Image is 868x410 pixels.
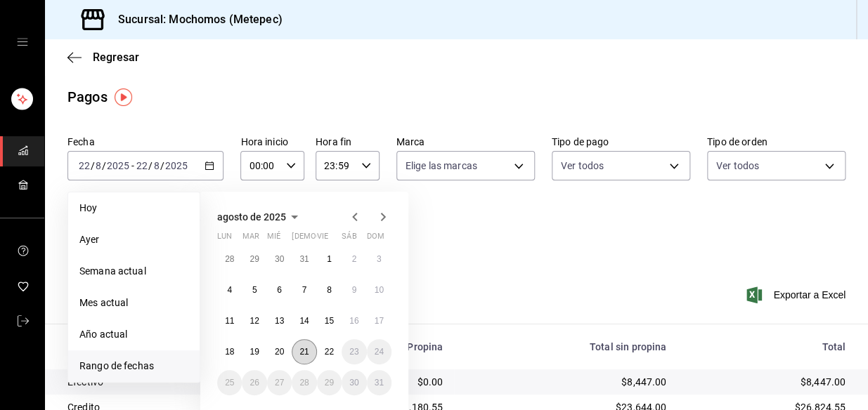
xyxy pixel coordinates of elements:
[275,378,284,388] abbr: 27 de agosto de 2025
[267,232,280,246] abbr: miércoles
[367,308,391,333] button: 17 de agosto de 2025
[299,378,309,388] abbr: 28 de agosto de 2025
[107,11,283,28] h3: Sucursal: Mochomos (Metepec)
[79,201,188,216] span: Hoy
[316,137,380,147] label: Hora fin
[106,160,130,171] input: ----
[349,378,358,388] abbr: 30 de agosto de 2025
[367,370,391,395] button: 31 de agosto de 2025
[225,347,234,357] abbr: 18 de agosto de 2025
[250,254,259,264] abbr: 29 de julio de 2025
[67,137,224,147] label: Fecha
[242,277,266,303] button: 5 de agosto de 2025
[351,254,356,264] abbr: 2 de agosto de 2025
[267,339,292,364] button: 20 de agosto de 2025
[225,316,234,326] abbr: 11 de agosto de 2025
[267,308,292,333] button: 13 de agosto de 2025
[342,308,366,333] button: 16 de agosto de 2025
[292,232,375,246] abbr: jueves
[67,51,139,64] button: Regresar
[67,86,108,107] div: Pagos
[79,327,188,342] span: Año actual
[242,370,266,395] button: 26 de agosto de 2025
[689,341,846,352] div: Total
[292,246,316,272] button: 31 de julio de 2025
[242,308,266,333] button: 12 de agosto de 2025
[317,339,342,364] button: 22 de agosto de 2025
[325,347,334,357] abbr: 22 de agosto de 2025
[367,339,391,364] button: 24 de agosto de 2025
[561,159,604,173] span: Ver todos
[317,232,328,246] abbr: viernes
[325,316,334,326] abbr: 15 de agosto de 2025
[217,277,242,303] button: 4 de agosto de 2025
[131,160,134,171] span: -
[275,347,284,357] abbr: 20 de agosto de 2025
[351,285,356,295] abbr: 9 de agosto de 2025
[342,339,366,364] button: 23 de agosto de 2025
[292,308,316,333] button: 14 de agosto de 2025
[396,137,535,147] label: Marca
[375,378,384,388] abbr: 31 de agosto de 2025
[148,160,153,171] span: /
[242,232,259,246] abbr: martes
[302,285,307,295] abbr: 7 de agosto de 2025
[217,339,242,364] button: 18 de agosto de 2025
[267,246,292,272] button: 30 de julio de 2025
[299,316,309,326] abbr: 14 de agosto de 2025
[242,339,266,364] button: 19 de agosto de 2025
[225,378,234,388] abbr: 25 de agosto de 2025
[292,339,316,364] button: 21 de agosto de 2025
[217,211,286,223] span: agosto de 2025
[93,51,139,64] span: Regresar
[275,254,284,264] abbr: 30 de julio de 2025
[349,316,358,326] abbr: 16 de agosto de 2025
[153,160,160,171] input: --
[217,370,242,395] button: 25 de agosto de 2025
[252,285,257,295] abbr: 5 de agosto de 2025
[716,159,759,173] span: Ver todos
[227,285,232,295] abbr: 4 de agosto de 2025
[406,159,477,173] span: Elige las marcas
[375,316,384,326] abbr: 17 de agosto de 2025
[342,246,366,272] button: 2 de agosto de 2025
[79,232,188,247] span: Ayer
[225,254,234,264] abbr: 28 de julio de 2025
[78,160,91,171] input: --
[160,160,164,171] span: /
[327,254,332,264] abbr: 1 de agosto de 2025
[367,277,391,303] button: 10 de agosto de 2025
[250,347,259,357] abbr: 19 de agosto de 2025
[367,246,391,272] button: 3 de agosto de 2025
[552,137,690,147] label: Tipo de pago
[95,160,102,171] input: --
[749,286,846,303] button: Exportar a Excel
[342,277,366,303] button: 9 de agosto de 2025
[79,296,188,310] span: Mes actual
[465,375,666,389] div: $8,447.00
[164,160,188,171] input: ----
[136,160,148,171] input: --
[79,264,188,279] span: Semana actual
[267,370,292,395] button: 27 de agosto de 2025
[299,347,309,357] abbr: 21 de agosto de 2025
[102,160,106,171] span: /
[79,359,188,373] span: Rango de fechas
[367,232,384,246] abbr: domingo
[317,246,342,272] button: 1 de agosto de 2025
[242,246,266,272] button: 29 de julio de 2025
[317,308,342,333] button: 15 de agosto de 2025
[250,316,259,326] abbr: 12 de agosto de 2025
[267,277,292,303] button: 6 de agosto de 2025
[349,347,358,357] abbr: 23 de agosto de 2025
[327,285,332,295] abbr: 8 de agosto de 2025
[217,246,242,272] button: 28 de julio de 2025
[707,137,846,147] label: Tipo de orden
[375,347,384,357] abbr: 24 de agosto de 2025
[292,370,316,395] button: 28 de agosto de 2025
[217,209,303,225] button: agosto de 2025
[115,88,132,106] img: Tooltip marker
[292,277,316,303] button: 7 de agosto de 2025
